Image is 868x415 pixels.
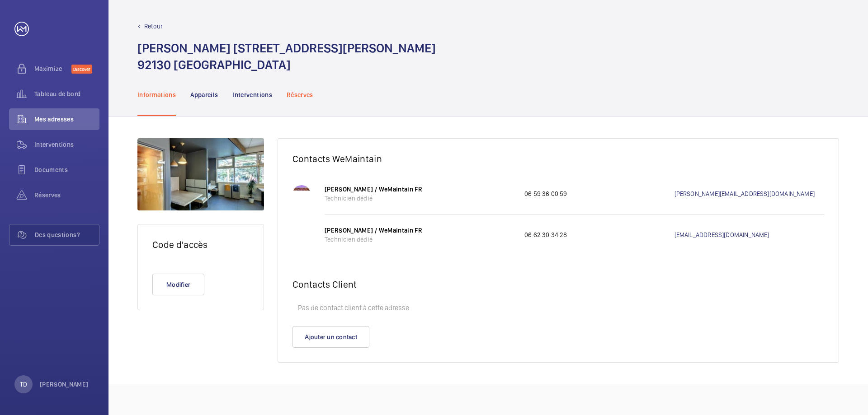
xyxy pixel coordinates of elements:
[524,230,675,239] p: 06 62 30 34 28
[144,22,163,31] p: Retour
[152,274,204,295] button: Modifier
[34,191,99,200] span: Réserves
[40,380,89,389] p: [PERSON_NAME]
[287,90,313,99] p: Réserves
[325,235,515,244] p: Technicien dédié
[71,65,92,74] span: Discover
[34,89,99,98] span: Tableau de bord
[190,90,218,99] p: Appareils
[34,140,99,149] span: Interventions
[292,299,824,317] p: Pas de contact client à cette adresse
[34,115,99,124] span: Mes adresses
[325,226,515,235] p: [PERSON_NAME] / WeMaintain FR
[232,90,272,99] p: Interventions
[292,153,824,164] h2: Contacts WeMaintain
[137,40,436,73] h1: [PERSON_NAME] [STREET_ADDRESS][PERSON_NAME] 92130 [GEOGRAPHIC_DATA]
[137,90,176,99] p: Informations
[675,230,825,239] a: [EMAIL_ADDRESS][DOMAIN_NAME]
[34,64,71,73] span: Maximize
[35,230,99,239] span: Des questions?
[292,326,369,348] button: Ajouter un contact
[675,189,825,198] a: [PERSON_NAME][EMAIL_ADDRESS][DOMAIN_NAME]
[292,279,824,290] h2: Contacts Client
[152,239,249,250] h2: Code d'accès
[524,189,675,198] p: 06 59 36 00 59
[34,165,99,174] span: Documents
[325,185,515,194] p: [PERSON_NAME] / WeMaintain FR
[325,194,515,203] p: Technicien dédié
[20,380,27,389] p: TD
